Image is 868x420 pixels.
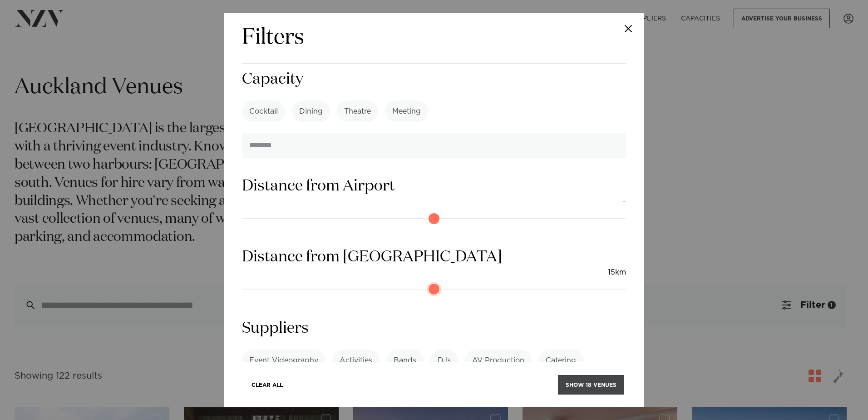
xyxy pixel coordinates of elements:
label: Theatre [337,100,378,122]
label: DJs [430,350,458,371]
h3: Distance from Airport [242,176,626,196]
h2: Filters [242,24,304,52]
h3: Distance from [GEOGRAPHIC_DATA] [242,247,626,267]
label: Catering [538,350,583,371]
button: Clear All [244,375,291,395]
label: AV Production [465,350,532,371]
h3: Suppliers [242,318,626,339]
label: Dining [292,100,330,122]
button: Show 18 venues [558,375,624,395]
label: Bands [386,350,424,371]
label: Event Videography [242,350,325,371]
output: - [623,196,626,208]
label: Cocktail [242,100,285,122]
button: Close [612,13,644,45]
label: Activities [332,350,380,371]
label: Meeting [385,100,428,122]
output: 15km [608,267,626,278]
h3: Capacity [242,69,626,90]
